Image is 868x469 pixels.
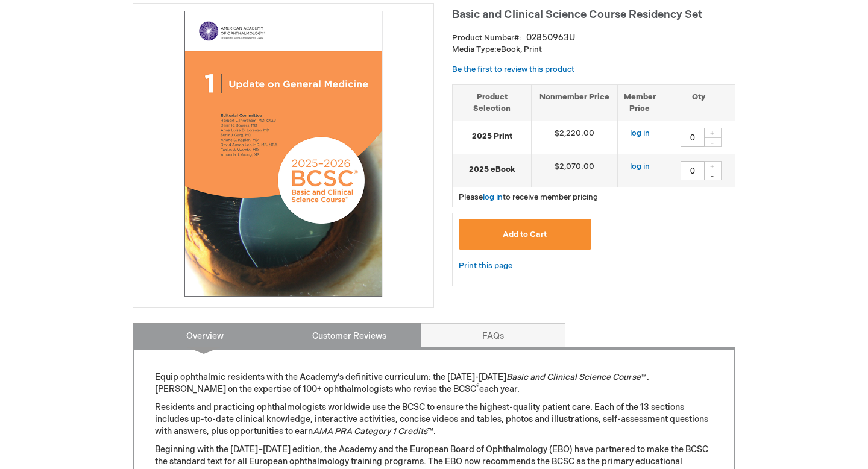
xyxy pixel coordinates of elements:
[459,131,525,142] strong: 2025 Print
[459,164,525,175] strong: 2025 eBook
[681,128,705,147] input: Qty
[617,84,662,121] th: Member Price
[155,371,713,395] p: Equip ophthalmic residents with the Academy’s definitive curriculum: the [DATE]-[DATE] ™. [PERSON...
[313,426,427,436] em: AMA PRA Category 1 Credits
[476,383,479,391] sup: ®
[421,323,565,347] a: FAQs
[453,84,532,121] th: Product Selection
[133,323,277,347] a: Overview
[452,8,702,21] span: Basic and Clinical Science Course Residency Set
[630,128,650,138] a: log in
[703,161,722,171] div: +
[703,128,722,138] div: +
[459,219,591,250] button: Add to Cart
[155,401,713,438] p: Residents and practicing ophthalmologists worldwide use the BCSC to ensure the highest-quality pa...
[681,161,705,180] input: Qty
[459,192,598,202] span: Please to receive member pricing
[459,259,512,274] a: Print this page
[277,323,421,347] a: Customer Reviews
[532,121,618,154] td: $2,220.00
[452,33,521,43] strong: Product Number
[532,154,618,187] td: $2,070.00
[630,162,650,171] a: log in
[503,230,547,239] span: Add to Cart
[703,137,722,147] div: -
[452,45,497,54] strong: Media Type:
[452,65,574,74] a: Be the first to review this product
[483,192,503,202] a: log in
[703,171,722,180] div: -
[526,32,575,44] div: 02850963U
[532,84,618,121] th: Nonmember Price
[662,84,735,121] th: Qty
[139,10,427,298] img: Basic and Clinical Science Course Residency Set
[452,44,735,55] p: eBook, Print
[506,372,641,382] em: Basic and Clinical Science Course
